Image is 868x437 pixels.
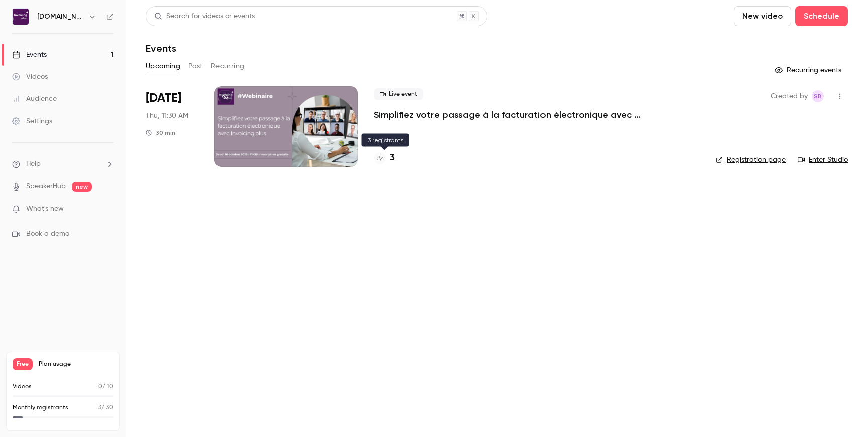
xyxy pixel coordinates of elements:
[146,42,176,54] h1: Events
[812,90,824,102] span: Sonia Baculard
[39,360,113,368] span: Plan usage
[13,382,32,391] p: Videos
[146,58,180,74] button: Upcoming
[146,90,181,106] span: [DATE]
[146,111,188,121] span: Thu, 11:30 AM
[98,405,101,411] span: 3
[716,155,786,165] a: Registration page
[798,155,848,165] a: Enter Studio
[770,62,848,78] button: Recurring events
[12,116,52,126] div: Settings
[98,403,113,412] p: / 30
[795,6,848,26] button: Schedule
[28,16,49,24] div: v 4.0.25
[26,181,66,192] a: SpeakerHub
[374,88,423,100] span: Live event
[26,229,69,239] span: Book a demo
[12,72,48,82] div: Videos
[41,58,49,66] img: tab_domain_overview_orange.svg
[12,94,57,104] div: Audience
[188,58,203,74] button: Past
[16,16,24,24] img: logo_orange.svg
[771,90,808,102] span: Created by
[211,58,245,74] button: Recurring
[26,204,64,214] span: What's new
[374,151,395,165] a: 3
[146,129,175,137] div: 30 min
[13,9,29,25] img: Invoicing.plus
[146,86,198,167] div: Oct 16 Thu, 11:30 AM (Europe/Paris)
[98,382,113,391] p: / 10
[154,11,255,22] div: Search for videos or events
[114,58,122,66] img: tab_keywords_by_traffic_grey.svg
[734,6,791,26] button: New video
[390,151,395,165] h4: 3
[37,12,84,22] h6: [DOMAIN_NAME]
[72,182,92,192] span: new
[16,26,24,34] img: website_grey.svg
[26,26,114,34] div: Domaine: [DOMAIN_NAME]
[26,159,41,169] span: Help
[814,90,822,102] span: SB
[98,384,102,390] span: 0
[52,59,77,66] div: Domaine
[374,108,675,121] a: Simplifiez votre passage à la facturation électronique avec [DOMAIN_NAME]
[13,403,68,412] p: Monthly registrants
[13,358,33,370] span: Free
[12,159,114,169] li: help-dropdown-opener
[12,50,47,60] div: Events
[125,59,154,66] div: Mots-clés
